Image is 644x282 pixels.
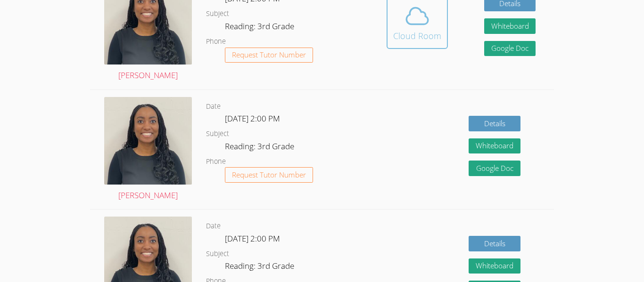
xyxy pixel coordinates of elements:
[484,18,536,34] button: Whiteboard
[104,97,192,202] a: [PERSON_NAME]
[469,236,520,251] a: Details
[469,258,520,274] button: Whiteboard
[484,41,536,56] a: Google Doc
[225,167,313,183] button: Request Tutor Number
[206,36,226,48] dt: Phone
[225,20,296,36] dd: Reading: 3rd Grade
[469,138,520,154] button: Whiteboard
[225,140,296,156] dd: Reading: 3rd Grade
[206,220,221,232] dt: Date
[104,97,192,185] img: avatar.png
[206,248,229,260] dt: Subject
[225,233,280,244] span: [DATE] 2:00 PM
[469,116,520,131] a: Details
[206,8,229,20] dt: Subject
[225,113,280,124] span: [DATE] 2:00 PM
[225,259,296,275] dd: Reading: 3rd Grade
[206,101,221,113] dt: Date
[225,48,313,63] button: Request Tutor Number
[469,161,520,176] a: Google Doc
[232,171,306,178] span: Request Tutor Number
[232,51,306,58] span: Request Tutor Number
[393,29,441,42] div: Cloud Room
[206,156,226,168] dt: Phone
[206,128,229,140] dt: Subject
